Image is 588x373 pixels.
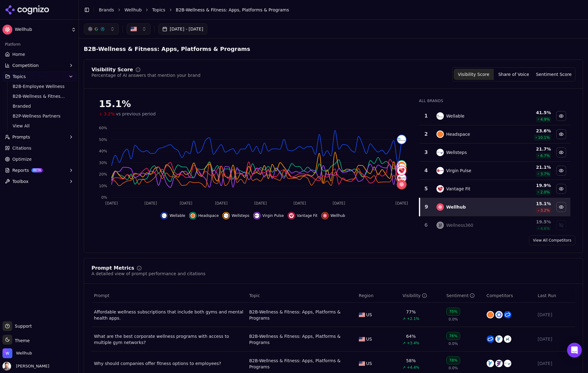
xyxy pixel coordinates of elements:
[534,69,574,80] button: Sentiment Score
[446,131,470,137] div: Headspace
[423,203,430,211] div: 9
[403,365,406,370] span: ↗
[321,212,345,219] button: Hide wellhub data
[512,164,551,170] div: 21.1 %
[249,309,354,321] a: B2B-Wellness & Fitness: Apps, Platforms & Programs
[152,7,165,13] a: Topics
[419,98,570,103] div: All Brands
[13,83,66,89] span: B2B-Employee Wellness
[420,198,570,216] tr: 9wellhubWellhub15.1%3.2%Hide wellhub data
[406,358,416,364] div: 58%
[247,289,356,303] th: Topic
[422,222,430,229] div: 6
[436,222,444,229] img: wellness360
[180,201,193,205] tspan: [DATE]
[538,360,573,367] div: [DATE]
[406,333,416,339] div: 64%
[189,212,219,219] button: Hide headspace data
[487,335,494,343] img: classpass
[2,39,76,49] div: Platform
[10,112,69,120] a: B2P-Wellness Partners
[448,366,458,371] span: 0.0%
[397,135,406,144] img: wellable
[12,338,30,343] span: Theme
[2,165,76,175] button: ReportsBETA
[420,107,570,125] tr: 1wellableWellable41.5%4.9%Hide wellable data
[249,333,354,346] a: B2B-Wellness & Fitness: Apps, Platforms & Programs
[366,360,372,367] span: US
[2,362,49,371] button: Open user button
[556,166,566,176] button: Hide virgin pulse data
[538,312,573,318] div: [DATE]
[99,161,107,165] tspan: 30%
[556,184,566,194] button: Hide vantage fit data
[403,341,406,346] span: ↗
[215,201,228,205] tspan: [DATE]
[13,123,66,129] span: View All
[420,125,570,143] tr: 2headspaceHeadspace23.6%10.1%Hide headspace data
[222,212,249,219] button: Hide wellsteps data
[124,7,142,13] a: Wellhub
[484,289,535,303] th: Competitors
[2,154,76,164] a: Optimize
[13,73,26,80] span: Topics
[538,336,573,342] div: [DATE]
[529,235,575,245] a: View All Competitors
[538,292,556,299] span: Last Run
[162,213,167,218] img: wellable
[10,102,69,110] a: Branded
[2,362,11,371] img: Chris Dean
[436,203,444,211] img: wellhub
[400,289,444,303] th: brandMentionRate
[2,348,32,358] button: Open organization switcher
[249,358,354,370] div: B2B-Wellness & Fitness: Apps, Platforms & Programs
[556,111,566,121] button: Hide wellable data
[84,44,261,55] span: B2B-Wellness & Fitness: Apps, Platforms & Programs
[15,27,69,32] span: Wellhub
[512,219,551,225] div: 19.5 %
[2,176,76,186] button: Toolbox
[91,72,201,78] div: Percentage of AI answers that mention your brand
[333,201,345,205] tspan: [DATE]
[407,316,420,321] span: +2.1%
[101,195,107,200] tspan: 0%
[198,213,219,218] span: Headspace
[420,216,570,234] tr: 6wellness360Wellness36019.5%4.6%Show wellness360 data
[436,185,444,193] img: vantage fit
[436,112,444,120] img: wellable
[454,69,494,80] button: Visibility Score
[13,103,66,109] span: Branded
[446,186,470,192] div: Vantage Fit
[448,341,458,346] span: 0.0%
[91,271,205,277] div: A detailed view of prompt performance and citations
[12,145,31,151] span: Citations
[170,213,185,218] span: Wellable
[94,333,244,346] div: What are the best corporate wellness programs with access to multiple gym networks?
[446,332,460,340] div: 76%
[359,337,365,342] img: US flag
[330,213,345,218] span: Wellhub
[397,164,406,172] img: wellsteps
[422,149,430,156] div: 3
[366,336,372,342] span: US
[131,26,137,32] img: United States
[504,311,511,318] img: classpass
[99,138,107,142] tspan: 50%
[13,113,66,119] span: B2P-Wellness Partners
[556,129,566,139] button: Hide headspace data
[294,201,306,205] tspan: [DATE]
[397,174,406,182] img: virgin pulse
[94,309,244,321] div: Affordable wellness subscriptions that include both gyms and mental health apps.
[495,335,503,343] img: incentfit
[10,82,69,91] a: B2B-Employee Wellness
[160,212,185,219] button: Hide wellable data
[249,292,260,299] span: Topic
[366,312,372,318] span: US
[540,208,550,213] span: 3.2 %
[31,168,43,172] span: BETA
[105,201,118,205] tspan: [DATE]
[91,289,247,303] th: Prompt
[12,134,30,140] span: Prompts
